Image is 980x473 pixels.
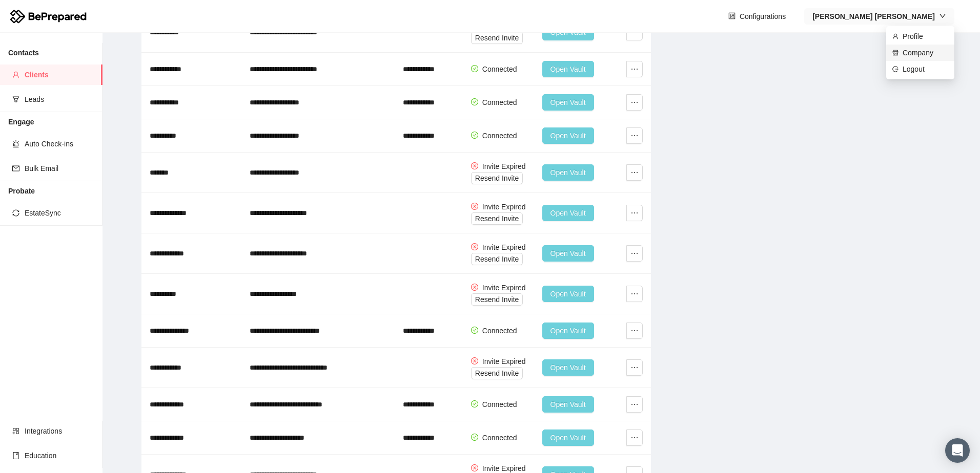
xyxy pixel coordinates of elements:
[542,127,594,144] button: Open Vault
[482,203,526,211] span: Invite Expired
[626,396,643,413] button: ellipsis
[25,421,94,441] span: Integrations
[627,434,642,442] span: ellipsis
[542,359,594,376] button: Open Vault
[12,452,19,459] span: book
[25,64,94,85] span: Clients
[471,212,523,225] button: Resend Invite
[12,96,19,103] span: funnel-plot
[471,434,478,441] span: check-circle
[550,207,586,219] span: Open Vault
[627,209,642,217] span: ellipsis
[627,65,642,73] span: ellipsis
[728,12,736,20] span: control
[550,288,586,299] span: Open Vault
[471,243,478,250] span: close-circle
[25,203,94,223] span: EstateSync
[12,209,19,217] span: sync
[626,164,643,181] button: ellipsis
[542,164,594,181] button: Open Vault
[475,368,519,379] span: Resend Invite
[475,213,519,224] span: Resend Invite
[626,286,643,302] button: ellipsis
[626,429,643,446] button: ellipsis
[471,132,478,139] span: check-circle
[471,162,478,169] span: close-circle
[550,399,586,410] span: Open Vault
[482,98,517,106] span: Connected
[740,11,786,22] span: Configurations
[939,12,946,19] span: down
[812,12,935,20] strong: [PERSON_NAME] [PERSON_NAME]
[12,71,19,78] span: user
[471,98,478,105] span: check-circle
[471,357,478,364] span: close-circle
[471,203,478,210] span: close-circle
[627,249,642,257] span: ellipsis
[25,158,94,179] span: Bulk Email
[550,167,586,178] span: Open Vault
[903,63,948,75] span: Logout
[482,65,517,73] span: Connected
[550,63,586,75] span: Open Vault
[542,205,594,221] button: Open Vault
[627,290,642,298] span: ellipsis
[627,400,642,408] span: ellipsis
[892,66,899,72] span: logout
[471,327,478,334] span: check-circle
[626,61,643,77] button: ellipsis
[542,286,594,302] button: Open Vault
[475,173,519,184] span: Resend Invite
[542,396,594,413] button: Open Vault
[471,32,523,44] button: Resend Invite
[8,49,39,57] strong: Contacts
[542,61,594,77] button: Open Vault
[471,400,478,407] span: check-circle
[720,8,794,25] button: controlConfigurations
[482,132,517,140] span: Connected
[482,162,526,170] span: Invite Expired
[12,165,19,172] span: mail
[475,32,519,44] span: Resend Invite
[626,359,643,376] button: ellipsis
[482,327,517,335] span: Connected
[482,243,526,251] span: Invite Expired
[471,293,523,306] button: Resend Invite
[471,464,478,471] span: close-circle
[626,245,643,262] button: ellipsis
[25,134,94,154] span: Auto Check-ins
[25,445,94,466] span: Education
[542,245,594,262] button: Open Vault
[626,94,643,111] button: ellipsis
[626,205,643,221] button: ellipsis
[903,47,948,58] span: Company
[892,50,899,56] span: shop
[550,362,586,373] span: Open Vault
[471,253,523,265] button: Resend Invite
[550,97,586,108] span: Open Vault
[25,89,94,110] span: Leads
[903,31,948,42] span: Profile
[475,253,519,265] span: Resend Invite
[550,130,586,141] span: Open Vault
[482,357,526,365] span: Invite Expired
[627,168,642,177] span: ellipsis
[12,140,19,147] span: alert
[550,325,586,336] span: Open Vault
[542,94,594,111] button: Open Vault
[892,33,899,39] span: user
[627,132,642,140] span: ellipsis
[8,187,35,195] strong: Probate
[626,322,643,339] button: ellipsis
[626,127,643,144] button: ellipsis
[945,438,970,463] div: Open Intercom Messenger
[471,367,523,379] button: Resend Invite
[482,400,517,408] span: Connected
[471,284,478,291] span: close-circle
[471,172,523,184] button: Resend Invite
[482,284,526,292] span: Invite Expired
[627,98,642,106] span: ellipsis
[627,327,642,335] span: ellipsis
[482,464,526,472] span: Invite Expired
[482,434,517,442] span: Connected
